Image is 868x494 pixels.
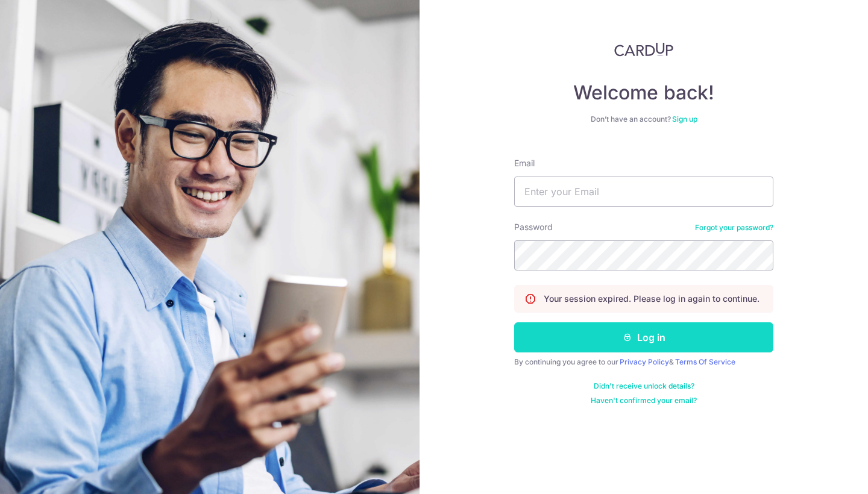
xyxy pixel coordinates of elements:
[514,114,773,124] div: Don’t have an account?
[514,157,535,169] label: Email
[672,114,697,123] a: Sign up
[514,221,553,233] label: Password
[614,42,673,57] img: CardUp Logo
[544,293,759,305] p: Your session expired. Please log in again to continue.
[514,357,773,367] div: By continuing you agree to our &
[514,177,773,207] input: Enter your Email
[695,223,773,233] a: Forgot your password?
[620,357,669,366] a: Privacy Policy
[514,81,773,105] h4: Welcome back!
[514,322,773,352] button: Log in
[675,357,735,366] a: Terms Of Service
[594,381,694,391] a: Didn't receive unlock details?
[591,396,697,405] a: Haven't confirmed your email?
